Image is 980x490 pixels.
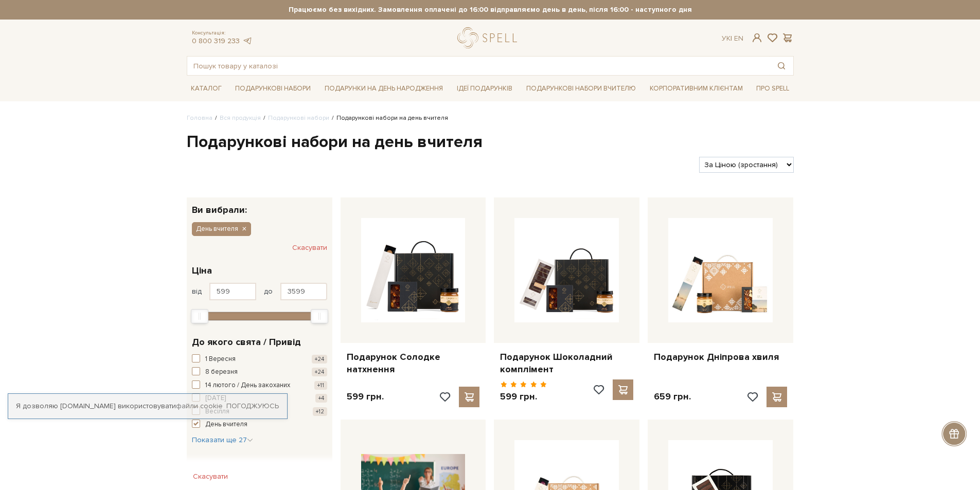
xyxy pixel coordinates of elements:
[457,27,522,48] a: logo
[320,81,447,97] a: Подарунки на День народження
[347,351,480,375] a: Подарунок Солодке натхнення
[192,30,253,37] span: Консультація:
[752,81,793,97] a: Про Spell
[646,81,747,97] a: Корпоративним клієнтам
[654,391,691,403] p: 659 грн.
[187,132,794,153] h1: Подарункові набори на день вчителя
[205,380,290,391] span: 14 лютого / День закоханих
[8,402,287,411] div: Я дозволяю [DOMAIN_NAME] використовувати
[176,402,223,410] a: файли cookie
[264,287,273,296] span: до
[187,57,770,75] input: Пошук товару у каталозі
[722,34,743,43] div: Ук
[187,197,332,214] div: Ви вибрали:
[500,351,633,375] a: Подарунок Шоколадний комплімент
[313,407,327,416] span: +12
[500,391,547,403] p: 599 грн.
[734,34,743,43] a: En
[192,264,212,278] span: Ціна
[231,81,315,97] a: Подарункові набори
[268,114,329,122] a: Подарункові набори
[192,435,253,444] span: Показати ще 27
[187,81,226,97] a: Каталог
[292,240,327,256] button: Скасувати
[205,420,247,430] span: День вчителя
[654,351,787,363] a: Подарунок Дніпрова хвиля
[730,34,732,43] span: |
[192,37,240,45] a: 0 800 319 233
[192,354,327,365] button: 1 Вересня +24
[196,224,238,233] span: День вчителя
[226,402,279,411] a: Погоджуюсь
[187,5,794,14] strong: Працюємо без вихідних. Замовлення оплачені до 16:00 відправляємо день в день, після 16:00 - насту...
[187,114,212,122] a: Головна
[209,283,256,300] input: Ціна
[347,391,384,403] p: 599 грн.
[522,80,640,97] a: Подарункові набори Вчителю
[315,394,327,403] span: +4
[453,81,516,97] a: Ідеї подарунків
[312,368,327,376] span: +24
[242,37,253,45] a: telegram
[192,461,233,475] span: Для кого
[312,355,327,364] span: +24
[329,114,448,123] li: Подарункові набори на день вчителя
[192,335,301,349] span: До якого свята / Привід
[192,287,202,296] span: від
[192,222,251,235] button: День вчителя
[205,367,238,377] span: 8 березня
[191,309,208,323] div: Min
[192,380,327,391] button: 14 лютого / День закоханих +11
[192,367,327,377] button: 8 березня +24
[314,381,327,390] span: +11
[192,420,327,430] button: День вчителя
[187,468,234,485] button: Скасувати
[205,354,236,365] span: 1 Вересня
[220,114,261,122] a: Вся продукція
[770,57,793,75] button: Пошук товару у каталозі
[311,309,328,323] div: Max
[192,435,253,445] button: Показати ще 27
[280,283,327,300] input: Ціна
